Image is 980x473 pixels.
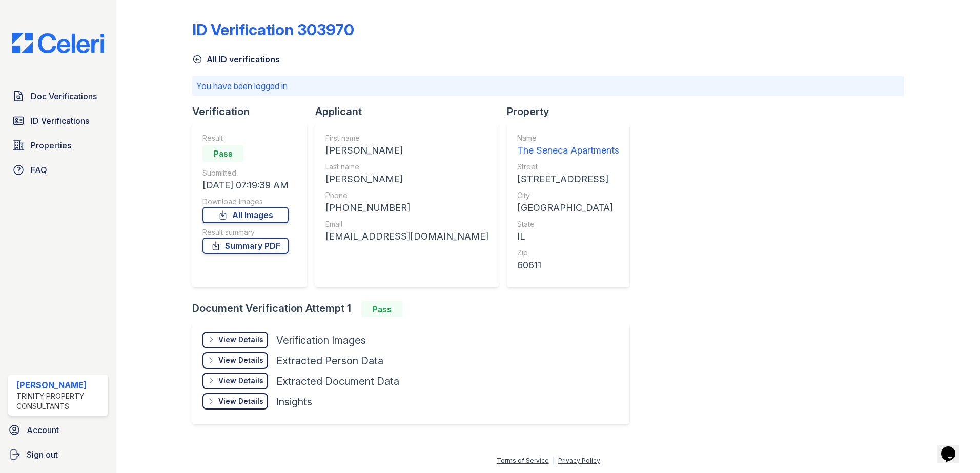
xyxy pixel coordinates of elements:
[517,133,619,143] div: Name
[937,432,970,463] iframe: chat widget
[497,457,549,464] a: Terms of Service
[517,258,619,272] div: 60611
[517,190,619,201] div: City
[325,190,488,201] div: Phone
[27,448,58,461] span: Sign out
[31,139,71,152] span: Properties
[31,90,97,102] span: Doc Verifications
[4,33,112,53] img: CE_Logo_Blue-a8612792a0a2168367f1c8372b55b34899dd931a85d93a1a3d3e32e68fde9ad4.png
[16,379,104,391] div: [PERSON_NAME]
[325,229,488,244] div: [EMAIL_ADDRESS][DOMAIN_NAME]
[202,145,243,162] div: Pass
[325,133,488,143] div: First name
[192,301,638,317] div: Document Verification Attempt 1
[202,168,289,178] div: Submitted
[325,219,488,229] div: Email
[553,457,555,464] div: |
[276,333,366,348] div: Verification Images
[325,143,488,158] div: [PERSON_NAME]
[325,201,488,215] div: [PHONE_NUMBER]
[517,143,619,158] div: The Seneca Apartments
[218,335,263,345] div: View Details
[8,135,108,156] a: Properties
[31,115,89,127] span: ID Verifications
[196,80,900,92] p: You have been logged in
[315,104,507,119] div: Applicant
[202,207,289,223] a: All Images
[4,420,112,440] a: Account
[8,111,108,131] a: ID Verifications
[517,248,619,258] div: Zip
[27,424,59,436] span: Account
[31,164,47,176] span: FAQ
[558,457,600,464] a: Privacy Policy
[218,355,263,365] div: View Details
[325,162,488,172] div: Last name
[192,104,315,119] div: Verification
[517,219,619,229] div: State
[202,227,289,238] div: Result summary
[202,178,289,192] div: [DATE] 07:19:39 AM
[4,444,112,465] a: Sign out
[192,53,280,66] a: All ID verifications
[276,395,312,409] div: Insights
[325,172,488,186] div: [PERSON_NAME]
[517,201,619,215] div: [GEOGRAPHIC_DATA]
[276,354,383,368] div: Extracted Person Data
[218,396,263,406] div: View Details
[218,376,263,386] div: View Details
[8,160,108,180] a: FAQ
[361,301,402,317] div: Pass
[276,374,399,389] div: Extracted Document Data
[192,20,354,39] div: ID Verification 303970
[517,133,619,158] a: Name The Seneca Apartments
[517,172,619,186] div: [STREET_ADDRESS]
[202,197,289,207] div: Download Images
[507,104,638,119] div: Property
[517,162,619,172] div: Street
[8,86,108,106] a: Doc Verifications
[517,229,619,244] div: IL
[202,238,289,254] a: Summary PDF
[16,391,104,412] div: Trinity Property Consultants
[202,133,289,143] div: Result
